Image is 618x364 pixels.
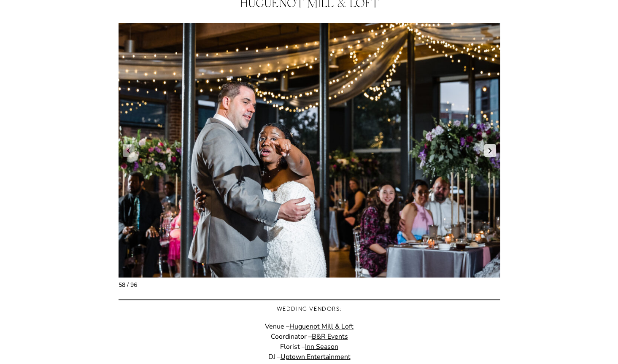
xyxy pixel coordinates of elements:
h3: Wedding Vendors: [119,304,500,314]
a: B&R Events [312,332,348,341]
a: Inn Season [305,342,338,351]
a: Uptown Entertainment [281,352,351,361]
a: Next slide [484,144,496,157]
a: Previous slide [123,144,135,157]
div: 58 / 96 [119,282,500,289]
li: 59 / 98 [119,23,500,278]
a: Huguenot Mill & Loft [289,322,354,331]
